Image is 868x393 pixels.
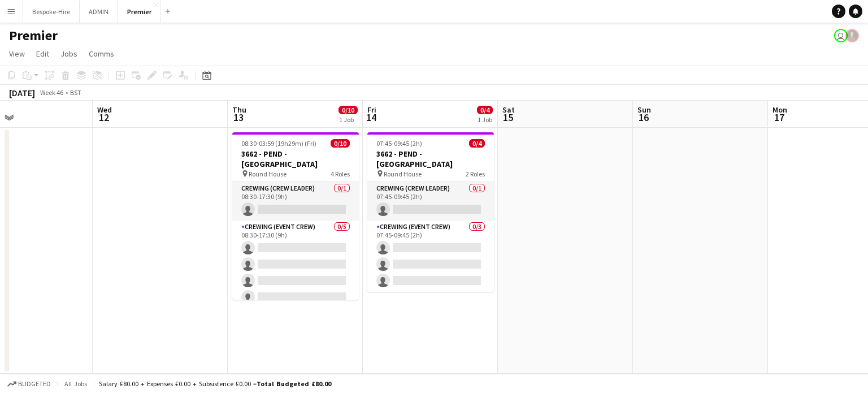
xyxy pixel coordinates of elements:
[232,105,246,115] span: Thu
[9,87,35,98] div: [DATE]
[241,139,316,148] span: 08:30-03:59 (19h29m) (Fri)
[232,132,359,300] app-job-card: 08:30-03:59 (19h29m) (Fri)0/103662 - PEND - [GEOGRAPHIC_DATA] Round House4 RolesCrewing (Crew Lea...
[37,88,66,97] span: Week 46
[477,106,493,114] span: 0/4
[231,111,246,124] span: 13
[232,182,359,221] app-card-role: Crewing (Crew Leader)0/108:30-17:30 (9h)
[9,49,25,59] span: View
[478,115,492,124] div: 1 Job
[501,111,515,124] span: 15
[636,111,651,124] span: 16
[232,221,359,325] app-card-role: Crewing (Event Crew)0/508:30-17:30 (9h)
[771,111,787,124] span: 17
[97,105,112,115] span: Wed
[384,170,422,178] span: Round House
[834,29,848,42] app-user-avatar: Jason Aspinall
[6,378,53,390] button: Budgeted
[5,46,29,61] a: View
[367,132,494,292] app-job-card: 07:45-09:45 (2h)0/43662 - PEND - [GEOGRAPHIC_DATA] Round House2 RolesCrewing (Crew Leader)0/107:4...
[376,139,422,148] span: 07:45-09:45 (2h)
[367,221,494,292] app-card-role: Crewing (Event Crew)0/307:45-09:45 (2h)
[249,170,287,178] span: Round House
[84,46,119,61] a: Comms
[56,46,82,61] a: Jobs
[469,139,485,148] span: 0/4
[466,170,485,178] span: 2 Roles
[257,379,331,388] span: Total Budgeted £80.00
[32,46,54,61] a: Edit
[70,88,81,97] div: BST
[367,149,494,169] h3: 3662 - PEND - [GEOGRAPHIC_DATA]
[89,49,114,59] span: Comms
[99,379,331,388] div: Salary £80.00 + Expenses £0.00 + Subsistence £0.00 =
[23,1,80,23] button: Bespoke-Hire
[18,380,51,388] span: Budgeted
[331,139,350,148] span: 0/10
[637,105,651,115] span: Sun
[60,49,77,59] span: Jobs
[80,1,118,23] button: ADMIN
[845,29,859,42] app-user-avatar: Ash Grimmer
[232,149,359,169] h3: 3662 - PEND - [GEOGRAPHIC_DATA]
[772,105,787,115] span: Mon
[502,105,515,115] span: Sat
[367,182,494,221] app-card-role: Crewing (Crew Leader)0/107:45-09:45 (2h)
[36,49,49,59] span: Edit
[331,170,350,178] span: 4 Roles
[62,379,89,388] span: All jobs
[339,115,357,124] div: 1 Job
[338,106,358,114] span: 0/10
[9,27,58,44] h1: Premier
[96,111,112,124] span: 12
[367,105,376,115] span: Fri
[118,1,161,23] button: Premier
[366,111,376,124] span: 14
